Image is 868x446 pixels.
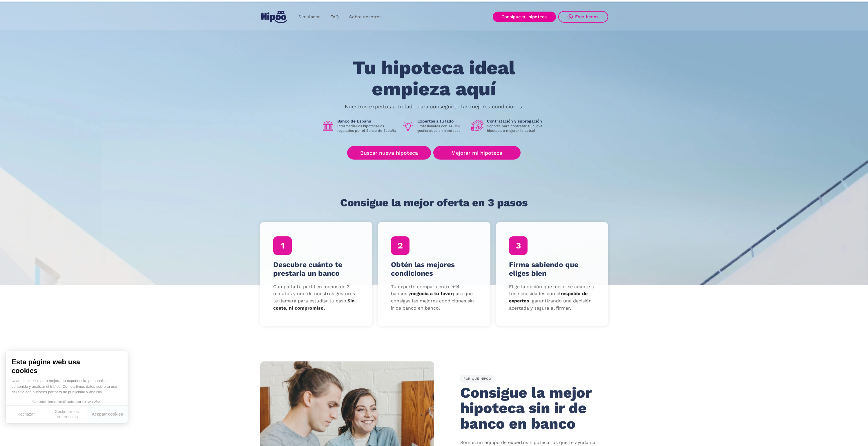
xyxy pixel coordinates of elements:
[344,11,387,23] a: Sobre nosotros
[325,11,344,23] a: FAQ
[487,124,547,133] p: Soporte para contratar tu nueva hipoteca o mejorar la actual
[509,260,595,278] h4: Firma sabiendo que eliges bien
[273,260,359,278] h4: Descubre cuánto te prestaría un banco
[260,8,289,25] a: home
[575,14,599,19] div: Escríbenos
[460,375,494,383] div: POR QUÉ HIPOO
[391,260,477,278] h4: Obtén las mejores condiciones
[558,11,608,23] a: Escríbenos
[433,146,521,160] a: Mejorar mi hipoteca
[509,283,595,312] p: Elige la opción que mejor se adapte a tus necesidades con el , garantizando una decisión acertada...
[345,104,523,109] p: Nuestros expertos a tu lado para conseguirte las mejores condiciones.
[460,385,594,431] h2: Consigue la mejor hipoteca sin ir de banco en banco
[337,124,397,133] p: Intermediarios hipotecarios regulados por el Banco de España
[337,119,397,124] h1: Banco de España
[493,12,556,22] a: Consigue tu hipoteca
[391,283,477,312] p: Tu experto compara entre +14 bancos y para que consigas las mejores condiciones sin ir de banco e...
[324,57,544,99] h1: Tu hipoteca ideal empieza aquí
[273,298,354,311] strong: Sin coste, ni compromiso.
[273,283,359,312] p: Completa tu perfil en menos de 3 minutos y uno de nuestros gestores te llamará para estudiar tu c...
[411,291,453,297] strong: negocia a tu favor
[509,291,587,304] strong: respaldo de expertos
[417,124,467,133] p: Profesionales con +40M€ gestionados en hipotecas
[340,197,528,209] h1: Consigue la mejor oferta en 3 pasos
[487,119,547,124] h1: Contratación y subrogación
[417,119,467,124] h1: Expertos a tu lado
[347,146,431,160] a: Buscar nueva hipoteca
[293,11,325,23] a: Simulador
